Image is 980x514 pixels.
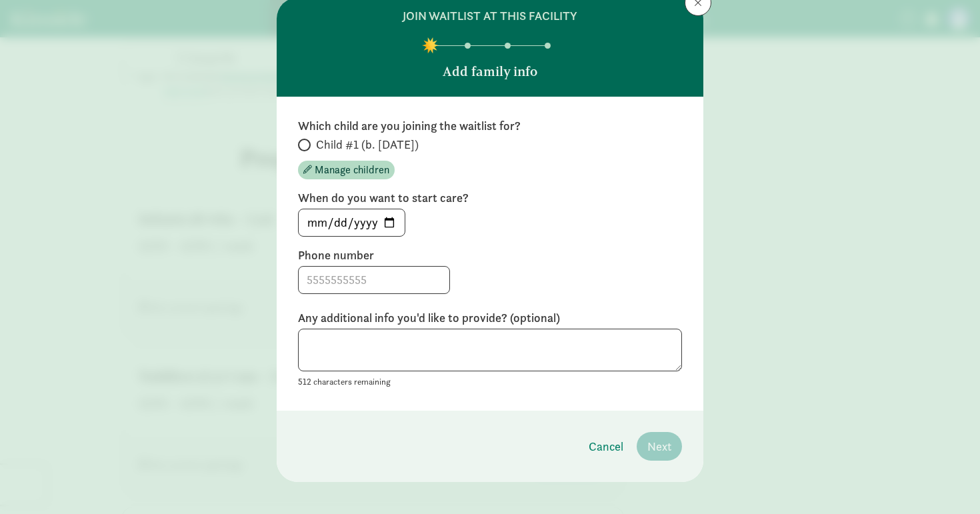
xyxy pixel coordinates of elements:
small: 512 characters remaining [298,376,391,387]
span: Child #1 (b. [DATE]) [316,137,419,153]
label: Any additional info you'd like to provide? (optional) [298,310,682,326]
button: Next [637,432,682,461]
label: When do you want to start care? [298,190,682,206]
p: Add family info [443,62,537,81]
span: Next [647,437,671,455]
h6: join waitlist at this facility [403,8,577,24]
button: Manage children [298,161,395,179]
label: Phone number [298,247,682,263]
span: Cancel [589,437,623,455]
input: 5555555555 [299,267,449,293]
span: Manage children [315,162,389,178]
button: Cancel [578,432,634,461]
label: Which child are you joining the waitlist for? [298,118,682,134]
